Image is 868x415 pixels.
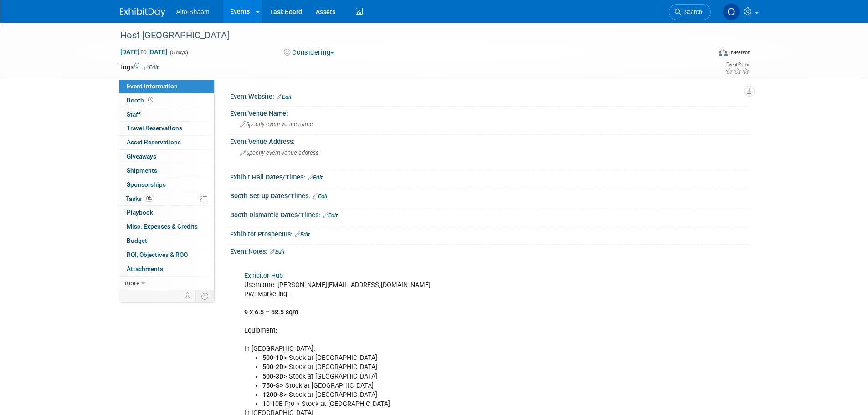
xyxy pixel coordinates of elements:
b: 750-S [262,382,280,389]
a: Edit [144,64,159,71]
a: Edit [270,249,285,255]
div: Exhibitor Prospectus: [230,227,749,239]
div: Event Venue Name: [230,107,749,118]
a: Exhibitor Hub [244,272,283,280]
a: Giveaways [119,150,214,164]
span: Search [681,9,702,15]
a: Misc. Expenses & Credits [119,220,214,234]
a: Sponsorships [119,178,214,192]
b: 500-1D [262,354,283,362]
a: Booth [119,94,214,108]
a: ROI, Objectives & ROO [119,248,214,262]
a: Staff [119,108,214,122]
a: Asset Reservations [119,136,214,149]
img: Format-Inperson.png [719,49,728,56]
a: Edit [277,94,292,100]
li: > Stock at [GEOGRAPHIC_DATA] [262,363,643,372]
span: Giveaways [127,153,156,160]
span: Playbook [127,209,153,216]
b: 9 x 6.5 = 58.5 sqm [244,308,298,316]
span: Staff [127,111,140,118]
li: > Stock at [GEOGRAPHIC_DATA] [262,354,643,363]
a: Budget [119,234,214,248]
span: Travel Reservations [127,124,182,132]
div: Host [GEOGRAPHIC_DATA] [117,27,697,44]
div: Exhibit Hall Dates/Times: [230,170,749,182]
span: Budget [127,237,147,244]
span: Misc. Expenses & Credits [127,223,198,230]
span: Tasks [126,195,154,202]
span: (5 days) [169,50,188,56]
li: > Stock at [GEOGRAPHIC_DATA] [262,372,643,381]
div: In-Person [729,49,750,56]
span: Asset Reservations [127,138,181,146]
b: 500-2D [262,363,283,371]
li: > Stock at [GEOGRAPHIC_DATA] [262,381,643,390]
a: Playbook [119,206,214,220]
a: Event Information [119,80,214,93]
span: Attachments [127,265,163,272]
div: Booth Set-up Dates/Times: [230,189,749,201]
li: 10-10E Pro > Stock at [GEOGRAPHIC_DATA] [262,400,643,409]
div: Booth Dismantle Dates/Times: [230,208,749,220]
span: Booth [127,97,155,104]
a: Edit [313,193,328,200]
img: ExhibitDay [120,8,165,17]
span: Booth not reserved yet [146,97,155,103]
li: > Stock at [GEOGRAPHIC_DATA] [262,390,643,400]
b: 500-3D [262,373,283,380]
a: Search [669,4,711,20]
span: to [139,48,148,56]
td: Toggle Event Tabs [195,290,214,302]
span: Shipments [127,167,157,174]
a: more [119,277,214,290]
a: Edit [323,212,338,219]
td: Tags [120,62,159,72]
span: [DATE] [DATE] [120,48,168,56]
div: Event Website: [230,90,749,102]
a: Tasks0% [119,192,214,206]
span: Specify event venue address [240,149,318,156]
img: Olivia Strasser [723,3,740,20]
div: Event Format [657,47,751,61]
a: Shipments [119,164,214,178]
span: Specify event venue name [240,121,313,128]
span: Alto-Shaam [176,8,210,15]
span: 0% [144,195,154,202]
span: Event Information [127,82,178,90]
a: Edit [308,174,323,181]
button: Considering [281,48,338,57]
b: 1200-S [262,391,283,399]
div: Event Venue Address: [230,135,749,146]
td: Personalize Event Tab Strip [180,290,196,302]
span: more [125,279,139,287]
a: Attachments [119,262,214,276]
span: Sponsorships [127,181,166,188]
div: Event Notes: [230,245,749,256]
div: Event Rating [725,62,750,67]
span: ROI, Objectives & ROO [127,251,188,258]
a: Travel Reservations [119,122,214,135]
a: Edit [295,231,310,238]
